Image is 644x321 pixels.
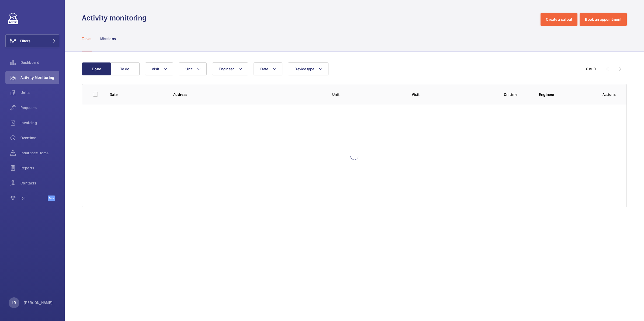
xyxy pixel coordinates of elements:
[145,62,173,75] button: Visit
[24,300,53,305] p: [PERSON_NAME]
[539,92,594,97] p: Engineer
[20,90,59,95] span: Units
[219,67,234,71] span: Engineer
[5,34,59,47] button: Filters
[212,62,248,75] button: Engineer
[20,150,59,156] span: Insurance items
[332,92,403,97] p: Unit
[288,62,328,75] button: Device type
[20,135,59,141] span: Overtime
[586,66,596,72] div: 0 of 0
[254,62,282,75] button: Date
[20,60,59,65] span: Dashboard
[82,36,92,41] p: Tasks
[20,196,48,201] span: IoT
[82,13,150,23] h1: Activity monitoring
[20,75,59,80] span: Activity Monitoring
[20,120,59,125] span: Invoicing
[152,67,159,71] span: Visit
[12,300,16,305] p: LR
[100,36,116,41] p: Missions
[185,67,192,71] span: Unit
[260,67,268,71] span: Date
[20,38,30,44] span: Filters
[580,13,627,26] button: Book an appointment
[20,105,59,110] span: Requests
[173,92,324,97] p: Address
[82,62,111,75] button: Done
[48,196,55,201] span: Beta
[412,92,483,97] p: Visit
[20,180,59,186] span: Contacts
[20,165,59,171] span: Reports
[110,62,140,75] button: To do
[179,62,207,75] button: Unit
[541,13,577,26] button: Create a callout
[110,92,165,97] p: Date
[295,67,314,71] span: Device type
[603,92,616,97] p: Actions
[491,92,530,97] p: On time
